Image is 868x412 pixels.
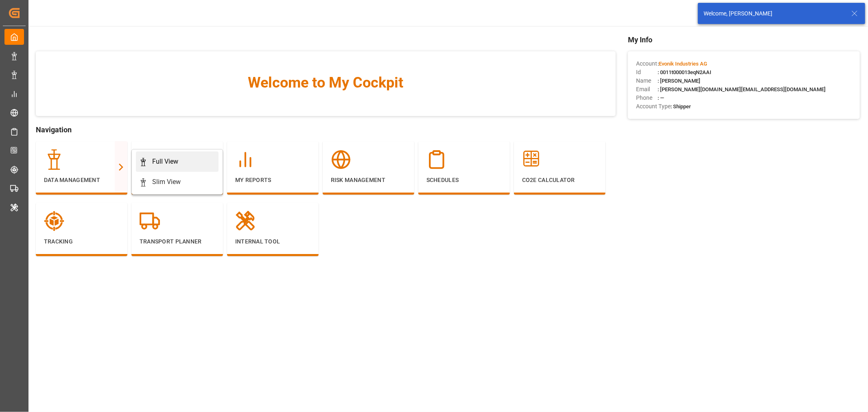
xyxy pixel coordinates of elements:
[136,151,219,172] a: Full View
[152,157,178,167] div: Full View
[235,237,310,246] p: Internal Tool
[44,176,119,184] p: Data Management
[522,176,597,184] p: CO2e Calculator
[136,172,219,192] a: Slim View
[36,124,616,135] span: Navigation
[704,9,844,18] div: Welcome, [PERSON_NAME]
[235,176,310,184] p: My Reports
[658,78,700,84] span: : [PERSON_NAME]
[659,61,707,67] span: Evonik Industries AG
[52,72,599,94] span: Welcome to My Cockpit
[636,59,658,68] span: Account
[636,94,658,102] span: Phone
[636,85,658,94] span: Email
[658,86,826,92] span: : [PERSON_NAME][DOMAIN_NAME][EMAIL_ADDRESS][DOMAIN_NAME]
[636,77,658,85] span: Name
[331,176,406,184] p: Risk Management
[658,69,711,75] span: : 0011t000013eqN2AAI
[636,68,658,77] span: Id
[152,177,181,187] div: Slim View
[426,176,502,184] p: Schedules
[140,237,215,246] p: Transport Planner
[671,103,691,110] span: : Shipper
[658,95,664,101] span: : —
[636,102,671,111] span: Account Type
[44,237,119,246] p: Tracking
[628,34,860,45] span: My Info
[658,61,707,67] span: :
